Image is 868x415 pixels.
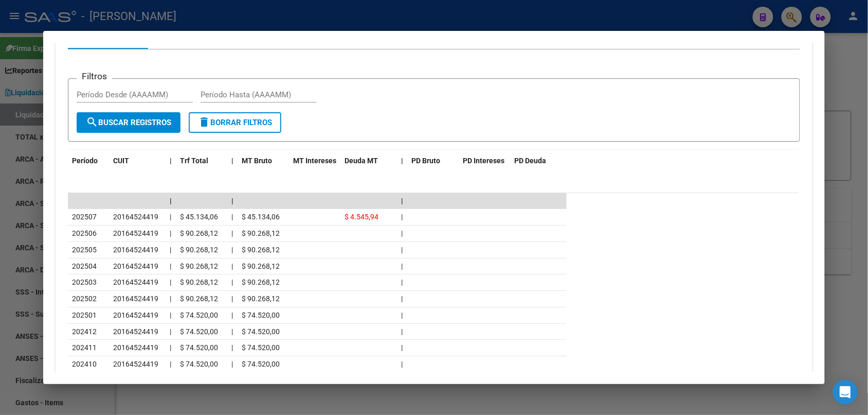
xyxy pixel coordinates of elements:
span: | [170,246,171,254]
span: | [170,295,171,303]
span: | [231,327,233,336]
div: Open Intercom Messenger [833,380,858,405]
span: $ 90.268,12 [180,246,218,254]
span: | [401,278,403,286]
span: $ 90.268,12 [180,295,218,303]
span: 20164524419 [113,278,158,286]
datatable-header-cell: PD Deuda [510,150,567,172]
span: Deuda MT [345,157,378,165]
button: Buscar Registros [77,112,180,133]
span: | [401,213,403,221]
span: 202410 [72,360,97,368]
datatable-header-cell: | [227,150,238,172]
h3: Filtros [77,71,112,82]
span: CUIT [113,157,129,165]
span: 20164524419 [113,213,158,221]
span: | [231,229,233,237]
span: | [170,229,171,237]
datatable-header-cell: MT Intereses [289,150,340,172]
button: Borrar Filtros [189,112,281,133]
span: PD Bruto [411,157,440,165]
span: 202412 [72,327,97,336]
datatable-header-cell: PD Intereses [459,150,510,172]
span: 20164524419 [113,311,158,319]
span: MT Bruto [242,157,272,165]
span: Período [72,157,98,165]
datatable-header-cell: Período [68,150,109,172]
span: | [231,262,233,270]
span: 20164524419 [113,262,158,270]
span: $ 4.545,94 [345,213,378,221]
span: $ 74.520,00 [242,343,280,352]
span: $ 90.268,12 [242,295,280,303]
span: $ 90.268,12 [242,229,280,237]
span: Buscar Registros [86,118,171,127]
span: $ 74.520,00 [180,327,218,336]
span: $ 90.268,12 [242,262,280,270]
span: 20164524419 [113,295,158,303]
span: | [231,213,233,221]
span: | [170,213,171,221]
span: $ 74.520,00 [180,311,218,319]
span: | [231,197,233,205]
span: Trf Total [180,157,208,165]
span: | [401,343,403,352]
span: $ 90.268,12 [242,278,280,286]
span: 202502 [72,295,97,303]
datatable-header-cell: Deuda MT [340,150,397,172]
span: 202503 [72,278,97,286]
span: $ 45.134,06 [180,213,218,221]
span: 20164524419 [113,246,158,254]
datatable-header-cell: PD Bruto [407,150,459,172]
span: $ 90.268,12 [242,246,280,254]
span: | [401,327,403,336]
mat-icon: delete [198,116,210,128]
span: | [401,246,403,254]
span: | [231,360,233,368]
span: 20164524419 [113,360,158,368]
span: | [170,157,172,165]
span: 20164524419 [113,229,158,237]
datatable-header-cell: MT Bruto [238,150,289,172]
span: $ 74.520,00 [242,360,280,368]
span: | [231,311,233,319]
span: | [401,262,403,270]
span: | [170,327,171,336]
span: $ 74.520,00 [242,311,280,319]
span: $ 74.520,00 [180,343,218,352]
span: $ 45.134,06 [242,213,280,221]
span: | [170,197,172,205]
span: | [401,295,403,303]
span: $ 74.520,00 [180,360,218,368]
span: 202501 [72,311,97,319]
span: | [231,278,233,286]
span: PD Deuda [514,157,546,165]
span: | [401,157,403,165]
span: | [231,246,233,254]
span: $ 90.268,12 [180,278,218,286]
span: $ 74.520,00 [242,327,280,336]
span: Borrar Filtros [198,118,272,127]
span: $ 90.268,12 [180,229,218,237]
span: | [170,262,171,270]
span: 20164524419 [113,327,158,336]
span: $ 90.268,12 [180,262,218,270]
datatable-header-cell: | [166,150,176,172]
span: | [231,343,233,352]
span: 202411 [72,343,97,352]
span: 20164524419 [113,343,158,352]
span: | [231,295,233,303]
span: PD Intereses [463,157,504,165]
datatable-header-cell: CUIT [109,150,166,172]
datatable-header-cell: Trf Total [176,150,227,172]
span: | [231,157,233,165]
datatable-header-cell: | [397,150,407,172]
span: | [170,278,171,286]
span: | [170,343,171,352]
span: 202506 [72,229,97,237]
span: | [170,311,171,319]
span: | [401,197,403,205]
span: | [401,311,403,319]
span: | [401,229,403,237]
span: 202507 [72,213,97,221]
